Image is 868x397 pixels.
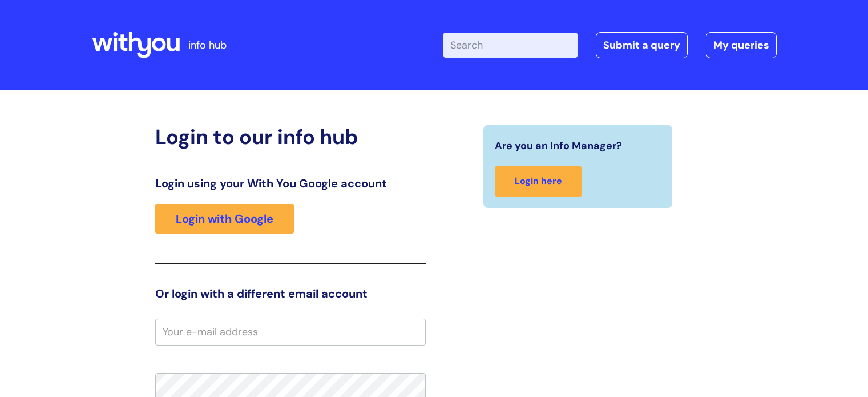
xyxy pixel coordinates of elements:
[495,166,582,197] a: Login here
[155,177,426,190] h3: Login using your With You Google account
[155,319,426,345] input: Your e-mail address
[155,125,426,149] h2: Login to our info hub
[188,36,227,54] p: info hub
[596,32,688,58] a: Submit a query
[706,32,777,58] a: My queries
[495,137,622,155] span: Are you an Info Manager?
[155,287,426,300] h3: Or login with a different email account
[155,204,294,234] a: Login with Google
[443,33,578,58] input: Search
